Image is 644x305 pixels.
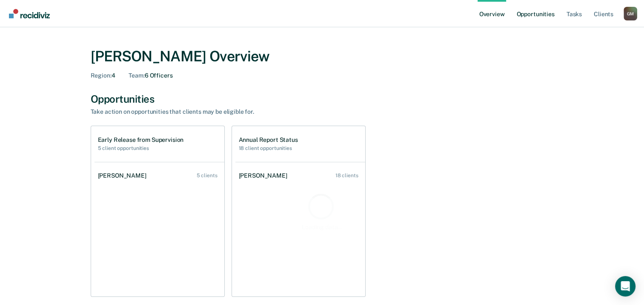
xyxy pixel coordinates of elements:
img: Recidiviz [9,9,50,18]
div: 6 Officers [129,72,172,79]
div: 4 [91,72,115,79]
div: [PERSON_NAME] [98,172,150,179]
a: [PERSON_NAME] 18 clients [235,164,365,188]
span: Team : [129,72,144,79]
div: 18 clients [335,173,358,178]
div: 5 clients [197,173,218,178]
h2: 5 client opportunities [98,145,184,151]
div: [PERSON_NAME] Overview [91,48,554,65]
a: [PERSON_NAME] 5 clients [94,164,224,188]
button: Profile dropdown button [624,7,637,20]
div: [PERSON_NAME] [239,172,291,179]
div: Opportunities [91,93,554,105]
div: Take action on opportunities that clients may be eligible for. [91,108,389,115]
span: Region : [91,72,112,79]
div: G M [624,7,637,20]
h1: Annual Report Status [239,136,298,144]
h1: Early Release from Supervision [98,136,184,144]
div: Open Intercom Messenger [615,276,635,296]
h2: 18 client opportunities [239,145,298,151]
